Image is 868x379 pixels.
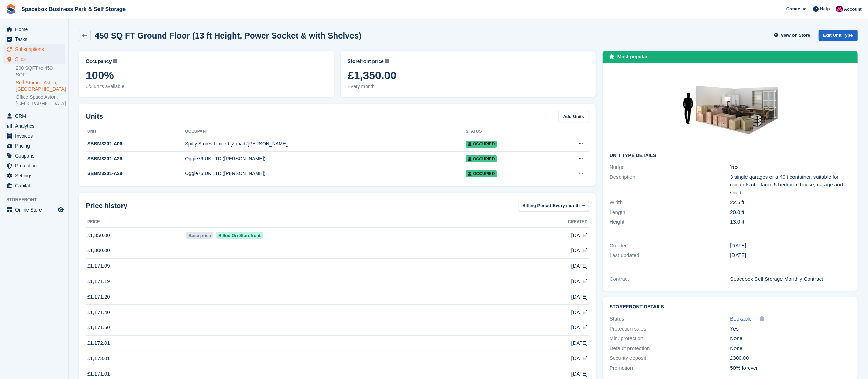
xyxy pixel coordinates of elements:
[86,140,185,148] div: SBBM3201-A06
[730,354,851,362] div: £300.00
[86,258,185,274] td: £1,171.09
[86,228,185,243] td: £1,350.00
[610,198,730,206] div: Width
[3,121,65,131] a: menu
[185,140,466,148] div: Spiffy Stores Limited [Zohaib/[PERSON_NAME]]
[186,232,213,239] span: Base price
[113,59,117,63] img: icon-info-grey-7440780725fd019a000dd9b08b2336e03edf1995a4989e88bcd33f0948082b44.svg
[348,83,589,90] span: Every month
[730,198,851,206] div: 22.5 ft
[95,31,361,40] h2: 450 SQ FT Ground Floor (13 ft Height, Power Socket & with Shelves)
[15,54,56,64] span: Sites
[86,289,185,305] td: £1,171.20
[86,201,127,211] span: Price history
[86,83,327,90] span: 0/3 units available
[610,208,730,216] div: Length
[3,161,65,171] a: menu
[86,217,185,228] th: Price
[617,53,648,61] div: Most popular
[730,275,851,283] div: Spacebox Self Storage Monthly Contract
[610,251,730,259] div: Last updated
[730,218,851,226] div: 13.0 ft
[610,325,730,333] div: Protection sales
[819,30,858,41] a: Edit Unit Type
[15,24,56,34] span: Home
[185,126,466,137] th: Occupant
[571,308,588,316] span: [DATE]
[558,111,589,122] a: Add Units
[610,345,730,353] div: Default protection
[57,206,65,214] a: Preview store
[3,54,65,64] a: menu
[15,171,56,181] span: Settings
[15,44,56,54] span: Subscriptions
[571,231,588,239] span: [DATE]
[466,155,497,162] span: Occupied
[6,196,68,203] span: Storefront
[610,354,730,362] div: Security deposit
[15,111,56,121] span: CRM
[15,121,56,131] span: Analytics
[86,155,185,162] div: SBBM3201-A26
[19,3,128,15] a: Spacebox Business Park & Self Storage
[571,247,588,255] span: [DATE]
[3,181,65,191] a: menu
[610,364,730,372] div: Promotion
[730,315,752,323] a: Bookable
[3,141,65,151] a: menu
[610,153,851,159] h2: Unit Type details
[610,163,730,171] div: Nudge
[15,131,56,141] span: Invoices
[3,24,65,34] a: menu
[86,243,185,258] td: £1,300.00
[730,251,851,259] div: [DATE]
[86,170,185,177] div: SBBM3201-A29
[730,316,752,322] span: Bookable
[16,79,65,93] a: Self-Storage Aston, [GEOGRAPHIC_DATA]
[730,173,851,197] div: 3 single garages or a 40ft container, suitable for contents of a large 5 bedroom house, garage an...
[820,6,830,12] span: Help
[16,65,65,78] a: 200 SQFT to 450 SQFT
[15,161,56,171] span: Protection
[571,370,588,378] span: [DATE]
[786,6,800,12] span: Create
[730,345,851,353] div: None
[610,275,730,283] div: Contract
[553,202,580,209] span: Every month
[15,141,56,151] span: Pricing
[730,325,851,333] div: Yes
[730,163,851,171] div: Yes
[216,232,263,239] span: Billed On Storefront
[610,242,730,250] div: Created
[15,34,56,44] span: Tasks
[86,111,103,121] h2: Units
[730,208,851,216] div: 20.0 ft
[730,242,851,250] div: [DATE]
[3,44,65,54] a: menu
[571,324,588,332] span: [DATE]
[86,351,185,366] td: £1,173.01
[3,205,65,215] a: menu
[466,126,550,137] th: Status
[348,58,384,65] span: Storefront price
[571,355,588,362] span: [DATE]
[15,181,56,191] span: Capital
[571,278,588,285] span: [DATE]
[568,219,588,225] span: Created
[773,30,813,41] a: View on Store
[3,131,65,141] a: menu
[185,155,466,162] div: Oggie76 UK LTD ([PERSON_NAME])
[730,335,851,343] div: None
[86,126,185,137] th: Unit
[610,335,730,343] div: Min. protection
[86,69,327,82] span: 100%
[86,320,185,335] td: £1,171.50
[86,335,185,351] td: £1,172.01
[571,262,588,270] span: [DATE]
[610,315,730,323] div: Status
[730,364,851,372] div: 50% forever
[466,170,497,177] span: Occupied
[610,304,851,310] h2: Storefront Details
[3,34,65,44] a: menu
[385,59,389,63] img: icon-info-grey-7440780725fd019a000dd9b08b2336e03edf1995a4989e88bcd33f0948082b44.svg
